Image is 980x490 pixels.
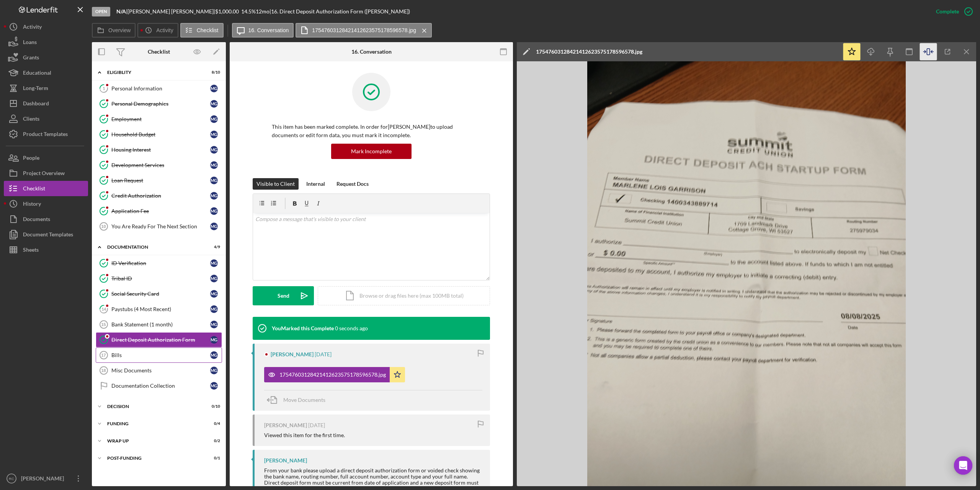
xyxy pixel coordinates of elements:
a: Dashboard [4,96,88,111]
button: Documents [4,211,88,227]
a: Social Security CardMG [96,286,222,302]
a: 17BillsMG [96,347,222,363]
div: [PERSON_NAME] [264,422,307,428]
button: Loans [4,34,88,50]
button: Project Overview [4,166,88,181]
div: Loans [23,34,37,52]
button: Grants [4,50,88,65]
div: Checklist [23,181,45,198]
div: Bills [111,352,210,358]
div: 0 / 4 [206,421,220,426]
tspan: 1 [103,86,105,91]
div: M G [210,161,218,169]
div: You Marked this Complete [272,325,334,331]
div: 4 / 9 [206,245,220,249]
div: 17547603128421412623575178596578.jpg [536,49,642,55]
a: Credit AuthorizationMG [96,188,222,203]
a: 1Personal InformationMG [96,81,222,96]
div: M G [210,223,218,230]
p: This item has been marked complete. In order for [PERSON_NAME] to upload documents or edit form d... [272,123,471,140]
div: Personal Demographics [111,101,210,107]
div: 0 / 10 [206,404,220,409]
button: Activity [137,23,178,38]
div: M G [210,177,218,184]
div: | 16. Direct Deposit Authorization Form ([PERSON_NAME]) [269,8,410,15]
div: Personal Information [111,85,210,92]
button: Visible to Client [253,178,299,190]
button: Request Docs [333,178,372,190]
div: M G [210,382,218,390]
div: 12 mo [256,8,269,15]
button: Internal [302,178,329,190]
div: Open Intercom Messenger [954,456,972,475]
div: Decision [107,404,201,409]
div: Educational [23,65,51,82]
div: People [23,150,39,167]
tspan: 15 [101,322,106,327]
a: Clients [4,111,88,126]
div: M G [210,305,218,313]
button: Long-Term [4,80,88,96]
div: Checklist [148,49,170,55]
div: Eligiblity [107,70,201,75]
button: Send [253,286,314,305]
div: Funding [107,421,201,426]
div: M G [210,259,218,267]
button: 16. Conversation [232,23,294,38]
button: People [4,150,88,166]
a: EmploymentMG [96,111,222,127]
div: M G [210,207,218,215]
div: M G [210,115,218,123]
div: M G [210,351,218,359]
button: History [4,196,88,211]
div: Document Templates [23,227,73,244]
div: [PERSON_NAME] [271,351,314,357]
button: Mark Incomplete [331,144,412,159]
div: 0 / 2 [206,439,220,443]
div: Dashboard [23,96,49,113]
div: You Are Ready For The Next Section [111,223,210,229]
label: 17547603128421412623575178596578.jpg [312,27,416,33]
div: M G [210,336,218,344]
label: 16. Conversation [248,27,289,33]
div: Social Security Card [111,291,210,297]
button: Document Templates [4,227,88,242]
button: RC[PERSON_NAME] [4,471,88,486]
a: Documentation CollectionMG [96,378,222,393]
div: Wrap up [107,439,201,443]
button: Move Documents [264,390,333,410]
button: Overview [92,23,136,38]
label: Checklist [197,27,219,33]
div: Documents [23,211,50,229]
div: Bank Statement (1 month) [111,321,210,328]
div: Grants [23,50,39,67]
div: M G [210,321,218,328]
button: Sheets [4,242,88,257]
div: Employment [111,116,210,122]
div: Development Services [111,162,210,168]
div: Mark Incomplete [351,144,392,159]
b: N/A [116,8,126,15]
a: Household BudgetMG [96,127,222,142]
button: Checklist [4,181,88,196]
div: Documentation [107,245,201,249]
div: M G [210,146,218,154]
a: 10You Are Ready For The Next SectionMG [96,219,222,234]
time: 2025-08-09 17:25 [315,351,332,357]
a: Educational [4,65,88,80]
a: Activity [4,19,88,34]
tspan: 18 [101,368,106,373]
time: 2025-08-09 17:25 [308,422,325,428]
div: M G [210,367,218,374]
a: ID VerificationMG [96,256,222,271]
div: $1,000.00 [215,8,241,15]
div: Paystubs (4 Most Recent) [111,306,210,312]
div: 8 / 10 [206,70,220,75]
a: Application FeeMG [96,203,222,219]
